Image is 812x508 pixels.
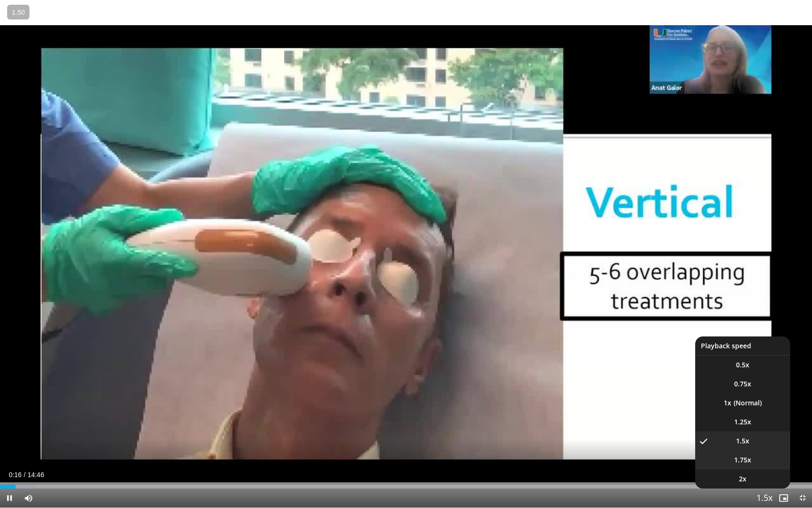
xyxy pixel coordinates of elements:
span: 0:16 [9,471,21,479]
button: Enable picture-in-picture mode [774,489,793,508]
span: 1.25x [734,417,751,427]
button: Mute [19,489,38,508]
span: 1.5x [736,436,749,446]
span: 14:46 [28,471,44,479]
span: 0.75x [734,379,751,389]
span: 1.75x [734,455,751,465]
span: 2x [739,474,746,484]
button: Exit Fullscreen [793,489,812,508]
button: Playback Rate [755,489,774,508]
span: 1x [724,398,731,408]
span: 0.5x [736,360,749,370]
span: / [24,471,26,479]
